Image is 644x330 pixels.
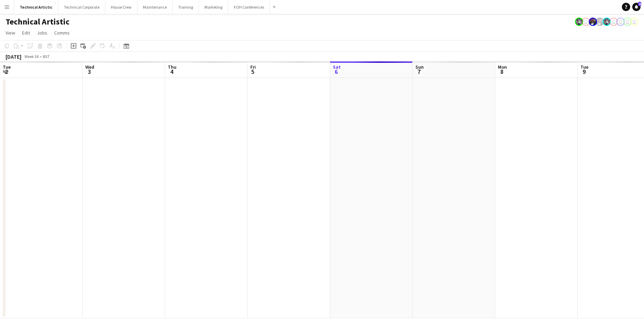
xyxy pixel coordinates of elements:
div: BST [43,54,50,59]
app-user-avatar: Krisztian PERM Vass [603,18,611,26]
span: Week 36 [23,54,40,59]
app-user-avatar: Liveforce Admin [582,18,590,26]
a: Edit [19,28,33,37]
app-user-avatar: Zubair PERM Dhalla [589,18,597,26]
button: FOH Conferences [228,0,270,14]
span: Mon [498,64,507,70]
h1: Technical Artistic [6,17,69,27]
span: Jobs [37,30,47,36]
span: Fri [250,64,256,70]
button: Technical Corporate [58,0,105,14]
span: 3 [84,68,94,76]
span: 7 [414,68,424,76]
app-user-avatar: Nathan PERM Birdsall [630,18,638,26]
span: 2 [2,68,11,76]
span: Sun [415,64,424,70]
span: Edit [22,30,30,36]
a: 4 [632,3,641,11]
span: Wed [85,64,94,70]
span: Tue [580,64,588,70]
span: 8 [497,68,507,76]
button: Maintenance [137,0,173,14]
span: 6 [332,68,341,76]
app-user-avatar: Liveforce Admin [616,18,625,26]
app-user-avatar: Liveforce Admin [623,18,632,26]
a: Comms [51,28,73,37]
span: 4 [167,68,176,76]
span: Tue [3,64,11,70]
button: Technical Artistic [14,0,58,14]
span: View [6,30,15,36]
app-user-avatar: Zubair PERM Dhalla [596,18,604,26]
app-user-avatar: Krisztian PERM Vass [575,18,583,26]
span: Comms [54,30,70,36]
button: Marketing [199,0,228,14]
span: 5 [249,68,256,76]
span: 4 [638,2,641,6]
a: View [3,28,18,37]
span: 9 [579,68,588,76]
span: Sat [333,64,341,70]
div: [DATE] [6,53,21,60]
app-user-avatar: Sally PERM Pochciol [609,18,618,26]
button: Training [173,0,199,14]
button: House Crew [105,0,137,14]
span: Thu [168,64,176,70]
a: Jobs [34,28,50,37]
